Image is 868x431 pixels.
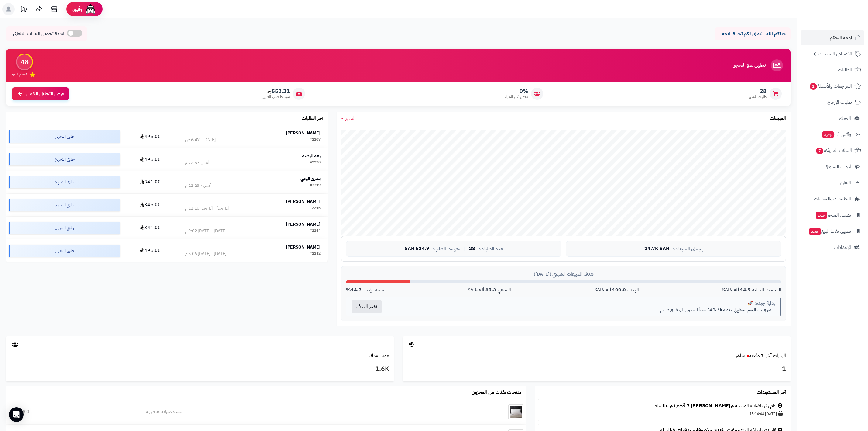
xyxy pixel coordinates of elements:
div: مخدة دنتيلا 1000جرام [146,409,436,415]
div: جاري التجهيز [9,130,120,143]
div: [DATE] - [DATE] 9:02 م [185,228,226,234]
div: جاري التجهيز [9,245,120,257]
span: 552.31 [262,88,290,95]
div: أمس - 12:23 م [185,182,211,189]
a: الإعدادات [801,240,864,255]
div: #2214 [310,228,321,234]
span: 28 [749,88,767,95]
span: طلبات الإرجاع [827,98,852,106]
p: استمر في بناء الزخم. تحتاج إلى SAR يومياً للوصول للهدف في 2 يوم. [392,307,775,313]
div: جاري التجهيز [9,176,120,188]
img: ai-face.png [84,3,97,15]
span: لوحة التحكم [830,33,852,42]
div: بداية جيدة! 🚀 [392,300,775,307]
span: أدوات التسويق [825,162,851,171]
div: قام زائر بإضافة المنتج للسلة. [541,402,784,409]
button: تغيير الهدف [352,300,382,313]
span: التطبيقات والخدمات [814,195,851,203]
div: #2216 [310,205,321,211]
div: [DATE] 15:14:44 [541,409,784,418]
h3: 1.6K [11,364,389,374]
a: طلبات الإرجاع [801,95,864,109]
a: الشهر [341,115,355,122]
span: 0% [505,88,528,95]
img: logo-2.png [827,9,862,22]
span: الشهر [345,115,355,122]
div: جاري التجهيز [9,222,120,234]
td: 341.00 [122,171,178,193]
div: #2220 [310,160,321,166]
span: إجمالي المبيعات: [673,246,703,252]
span: العملاء [839,114,851,123]
a: العملاء [801,111,864,126]
span: عرض التحليل الكامل [26,90,64,97]
span: تطبيق المتجر [815,211,851,219]
span: متوسط طلب العميل [262,94,290,99]
a: لوحة التحكم [801,30,864,45]
div: #2207 [310,137,321,143]
a: عرض التحليل الكامل [12,87,69,100]
span: 7 [816,147,824,155]
span: إعادة تحميل البيانات التلقائي [13,30,64,37]
span: 14.7K SAR [644,246,669,252]
div: [DATE] - [DATE] 12:10 م [185,205,229,211]
td: 495.00 [122,239,178,262]
td: 345.00 [122,194,178,216]
a: تحديثات المنصة [16,3,31,17]
span: المراجعات والأسئلة [809,82,852,90]
div: #2219 [310,182,321,189]
span: السلات المتروكة [815,146,852,155]
span: الطلبات [838,66,852,74]
div: Open Intercom Messenger [9,407,24,422]
span: طلبات الشهر [749,94,767,99]
h3: المبيعات [770,116,786,121]
a: تطبيق المتجرجديد [801,208,864,222]
span: 28 [469,246,475,252]
a: الزيارات آخر ٦٠ دقيقةمباشر [736,352,786,360]
strong: [PERSON_NAME] [286,198,321,205]
p: حياكم الله ، نتمنى لكم تجارة رابحة [719,30,786,37]
a: المراجعات والأسئلة1 [801,79,864,93]
strong: 14.7% [346,286,362,294]
span: رفيق [72,5,82,13]
a: تطبيق نقاط البيعجديد [801,224,864,238]
strong: بشرى اليحي [300,176,321,182]
span: جديد [809,228,821,235]
a: وآتس آبجديد [801,127,864,142]
div: نسبة الإنجاز: [346,287,384,294]
span: الإعدادات [834,243,851,252]
img: مخدة دنتيلا 1000جرام [508,404,523,419]
span: التقارير [839,179,851,187]
span: جديد [816,212,827,219]
strong: 42.6 ألف [715,307,732,313]
strong: [PERSON_NAME] [286,221,321,228]
div: هدف المبيعات الشهري ([DATE]) [346,271,781,277]
div: [DATE] - [DATE] 5:06 م [185,251,226,257]
a: الطلبات [801,63,864,77]
strong: 85.3 ألف [476,286,496,294]
div: جاري التجهيز [9,199,120,211]
span: معدل تكرار الشراء [505,94,528,99]
strong: 100.0 ألف [603,286,626,294]
div: المبيعات الحالية: SAR [722,287,781,294]
span: تطبيق نقاط البيع [809,227,851,235]
small: مباشر [736,352,745,360]
h3: آخر المستجدات [757,390,786,395]
span: متوسط الطلب: [433,246,460,252]
div: أمس - 7:46 م [185,160,209,166]
span: 524.9 SAR [405,246,429,252]
div: [DATE] - 6:47 ص [185,137,216,143]
span: 1 [809,83,817,90]
div: الهدف: SAR [594,287,639,294]
span: تقييم النمو [12,72,27,77]
h3: 1 [407,364,786,374]
td: 341.00 [122,217,178,239]
div: 65.0000 [13,409,132,415]
span: عدد الطلبات: [479,246,503,252]
span: الأقسام والمنتجات [818,50,852,58]
a: التطبيقات والخدمات [801,192,864,206]
strong: [PERSON_NAME] [286,244,321,250]
h3: تحليل نمو المتجر [734,63,766,68]
a: عدد العملاء [369,352,389,360]
td: 495.00 [122,125,178,148]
